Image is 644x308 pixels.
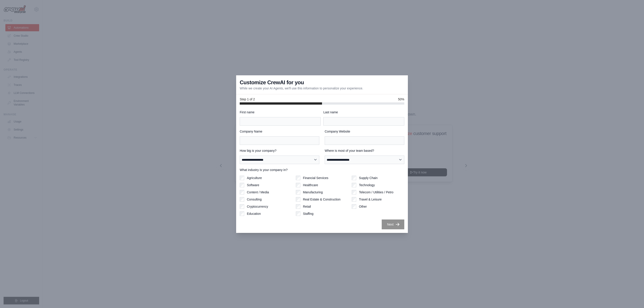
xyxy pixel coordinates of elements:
[398,97,404,101] span: 50%
[359,204,367,209] label: Other
[359,176,377,180] label: Supply Chain
[240,79,304,86] h3: Customize CrewAI for you
[303,211,314,216] label: Staffing
[325,129,404,134] label: Company Website
[359,197,381,202] label: Travel & Leisure
[303,197,341,202] label: Real Estate & Construction
[240,129,319,134] label: Company Name
[240,148,319,153] label: How big is your company?
[240,97,255,101] span: Step 1 of 2
[247,211,261,216] label: Education
[303,190,323,194] label: Manufacturing
[247,197,262,202] label: Consulting
[240,86,363,91] p: While we create your AI Agents, we'll use this information to personalize your experience.
[303,176,328,180] label: Financial Services
[359,183,375,187] label: Technology
[247,176,262,180] label: Agriculture
[325,148,404,153] label: Where is most of your team based?
[382,219,404,229] button: Next
[323,110,404,114] label: Last name
[359,190,393,194] label: Telecom / Utilities / Petro
[240,168,404,172] label: What industry is your company in?
[240,110,321,114] label: First name
[247,204,268,209] label: Cryptocurrency
[303,204,311,209] label: Retail
[247,190,269,194] label: Content / Media
[303,183,318,187] label: Healthcare
[247,183,259,187] label: Software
